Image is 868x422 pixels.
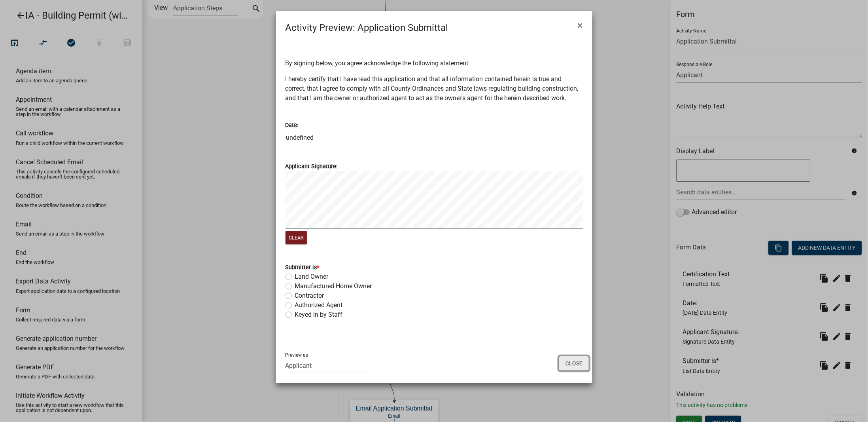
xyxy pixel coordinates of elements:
[286,59,583,68] p: By signing below, you agree acknowledge the following statement:
[295,281,372,291] label: Manufactured Home Owner
[286,265,320,270] label: Submitter is
[578,20,583,31] span: ×
[286,231,307,244] button: Clear
[295,300,343,310] label: Authorized Agent
[571,14,589,36] button: Close
[295,310,343,319] label: Keyed in by Staff
[286,74,583,103] p: I hereby certify that I have read this application and that all information contained herein is t...
[295,272,329,281] label: Land Owner
[559,356,589,371] button: Close
[353,22,448,33] span: : Application Submittal
[286,123,299,128] label: Date:
[286,21,448,35] h4: Activity Preview
[286,164,338,169] label: Applicant Signature:
[295,291,324,300] label: Contractor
